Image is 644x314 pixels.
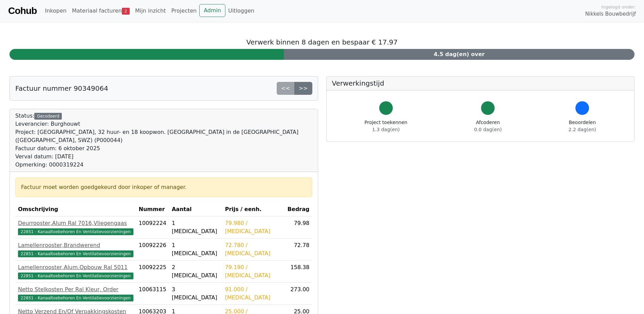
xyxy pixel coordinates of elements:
div: Deurrooster,Alum Ral 7016,Vliegengaas [18,219,133,227]
div: 91.000 / [MEDICAL_DATA] [225,285,282,302]
a: Materiaal facturen2 [69,4,132,18]
a: Mijn inzicht [132,4,169,18]
div: 79.980 / [MEDICAL_DATA] [225,219,282,235]
span: Ingelogd onder: [601,4,636,10]
div: Opmerking: 0000319224 [15,161,312,169]
a: Uitloggen [225,4,257,18]
span: 22851 - Kanaaltoebehoren En Ventilatievoorzieningen [18,295,133,301]
div: Verval datum: [DATE] [15,153,312,161]
a: Netto Stelkosten Per Ral Kleur, Order22851 - Kanaaltoebehoren En Ventilatievoorzieningen [18,285,133,302]
td: 273.00 [284,283,312,305]
a: >> [294,82,312,95]
th: Bedrag [284,203,312,216]
div: Status: [15,112,312,169]
span: 2.2 dag(en) [569,127,596,132]
div: Lamellenrooster,Brandwerend [18,241,133,249]
a: Deurrooster,Alum Ral 7016,Vliegengaas22851 - Kanaaltoebehoren En Ventilatievoorzieningen [18,219,133,235]
a: Lamellenrooster,Alum.Opbouw Ral 501122851 - Kanaaltoebehoren En Ventilatievoorzieningen [18,263,133,280]
div: 2 [MEDICAL_DATA] [172,263,220,280]
th: Nummer [136,203,169,216]
th: Prijs / eenh. [222,203,284,216]
a: Projecten [168,4,199,18]
div: Netto Stelkosten Per Ral Kleur, Order [18,285,133,294]
span: 0.0 dag(en) [474,127,502,132]
th: Aantal [169,203,222,216]
td: 79.98 [284,216,312,239]
td: 158.38 [284,261,312,283]
div: Factuur moet worden goedgekeurd door inkoper of manager. [21,183,307,191]
div: Beoordelen [569,119,596,133]
h5: Verwerk binnen 8 dagen en bespaar € 17.97 [10,38,634,46]
div: 79.190 / [MEDICAL_DATA] [225,263,282,280]
span: 1.3 dag(en) [372,127,400,132]
div: Project toekennen [365,119,407,133]
th: Omschrijving [15,203,136,216]
h5: Verwerkingstijd [332,79,629,87]
div: Project: [GEOGRAPHIC_DATA], 32 huur- en 18 koopwon. [GEOGRAPHIC_DATA] in de [GEOGRAPHIC_DATA] ([G... [15,128,312,144]
a: Lamellenrooster,Brandwerend22851 - Kanaaltoebehoren En Ventilatievoorzieningen [18,241,133,258]
div: 1 [MEDICAL_DATA] [172,219,220,235]
span: 2 [122,8,130,15]
div: Leverancier: Burghouwt [15,120,312,128]
a: Admin [199,4,225,17]
span: 22851 - Kanaaltoebehoren En Ventilatievoorzieningen [18,250,133,257]
div: Factuur datum: 6 oktober 2025 [15,144,312,153]
div: 72.780 / [MEDICAL_DATA] [225,241,282,258]
div: Afcoderen [474,119,502,133]
td: 10063115 [136,283,169,305]
div: 3 [MEDICAL_DATA] [172,285,220,302]
div: 1 [MEDICAL_DATA] [172,241,220,258]
span: 22851 - Kanaaltoebehoren En Ventilatievoorzieningen [18,228,133,235]
a: Inkopen [42,4,69,18]
td: 10092225 [136,261,169,283]
td: 72.78 [284,239,312,261]
td: 10092226 [136,239,169,261]
div: 4.5 dag(en) over [284,49,634,60]
td: 10092224 [136,216,169,239]
div: Gecodeerd [34,113,62,120]
h5: Factuur nummer 90349064 [15,84,108,92]
a: Cohub [8,3,37,19]
span: 22851 - Kanaaltoebehoren En Ventilatievoorzieningen [18,273,133,279]
div: Lamellenrooster,Alum.Opbouw Ral 5011 [18,263,133,272]
span: Nikkels Bouwbedrijf [585,10,636,18]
